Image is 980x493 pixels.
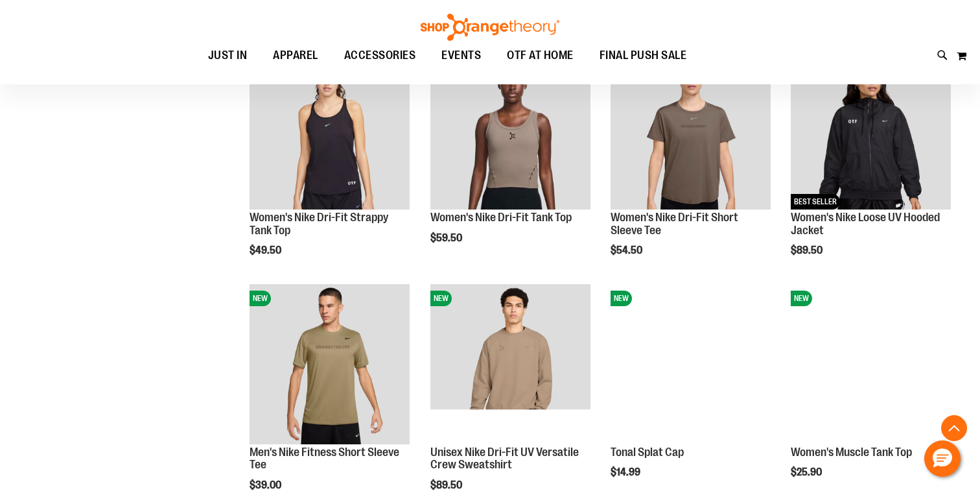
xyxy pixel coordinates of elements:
[587,41,700,71] a: FINAL PUSH SALE
[611,245,644,256] span: $54.50
[250,284,410,446] a: Men's Nike Fitness Short Sleeve TeeNEW
[430,284,590,446] a: Unisex Nike Dri-Fit UV Versatile Crew SweatshirtNEW
[195,41,261,70] a: JUST IN
[424,43,597,277] div: product
[784,43,957,290] div: product
[791,194,840,210] span: BEST SELLER
[611,49,771,211] a: Women's Nike Dri-Fit Short Sleeve TeeNEW
[924,440,961,477] button: Hello, have a question? Let’s chat.
[250,49,410,210] img: Women's Nike Dri-Fit Strappy Tank Top
[260,41,331,71] a: APPAREL
[428,41,494,71] a: EVENTS
[430,446,579,472] a: Unisex Nike Dri-Fit UV Versatile Crew Sweatshirt
[208,41,248,70] span: JUST IN
[250,446,399,472] a: Men's Nike Fitness Short Sleeve Tee
[430,291,452,306] span: NEW
[430,479,464,491] span: $89.50
[430,232,464,244] span: $59.50
[791,211,940,237] a: Women's Nike Loose UV Hooded Jacket
[791,446,912,459] a: Women's Muscle Tank Top
[250,211,388,237] a: Women's Nike Dri-Fit Strappy Tank Top
[430,284,590,444] img: Unisex Nike Dri-Fit UV Versatile Crew Sweatshirt
[791,49,951,210] img: Women's Nike Loose UV Hooded Jacket
[250,49,410,211] a: Women's Nike Dri-Fit Strappy Tank TopNEW
[273,41,318,70] span: APPAREL
[250,284,410,444] img: Men's Nike Fitness Short Sleeve Tee
[611,446,684,459] a: Tonal Splat Cap
[791,466,824,478] span: $25.90
[250,291,271,306] span: NEW
[941,415,967,441] button: Back To Top
[250,479,283,491] span: $39.00
[441,41,481,70] span: EVENTS
[611,211,738,237] a: Women's Nike Dri-Fit Short Sleeve Tee
[430,49,590,211] a: Women's Nike Dri-Fit Tank TopNEW
[243,43,416,290] div: product
[250,245,283,256] span: $49.50
[791,49,951,211] a: Women's Nike Loose UV Hooded JacketNEWBEST SELLER
[344,41,416,70] span: ACCESSORIES
[611,466,642,478] span: $14.99
[600,41,687,70] span: FINAL PUSH SALE
[419,14,561,41] img: Shop Orangetheory
[611,284,771,446] a: Product image for Grey Tonal Splat CapNEW
[611,49,771,210] img: Women's Nike Dri-Fit Short Sleeve Tee
[430,211,572,224] a: Women's Nike Dri-Fit Tank Top
[430,49,590,210] img: Women's Nike Dri-Fit Tank Top
[611,291,632,306] span: NEW
[507,41,574,70] span: OTF AT HOME
[611,284,771,444] img: Product image for Grey Tonal Splat Cap
[791,245,824,256] span: $89.50
[331,41,429,71] a: ACCESSORIES
[791,284,951,446] a: Women's Muscle Tank TopNEW
[604,43,777,290] div: product
[791,284,951,444] img: Women's Muscle Tank Top
[791,291,812,306] span: NEW
[494,41,587,71] a: OTF AT HOME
